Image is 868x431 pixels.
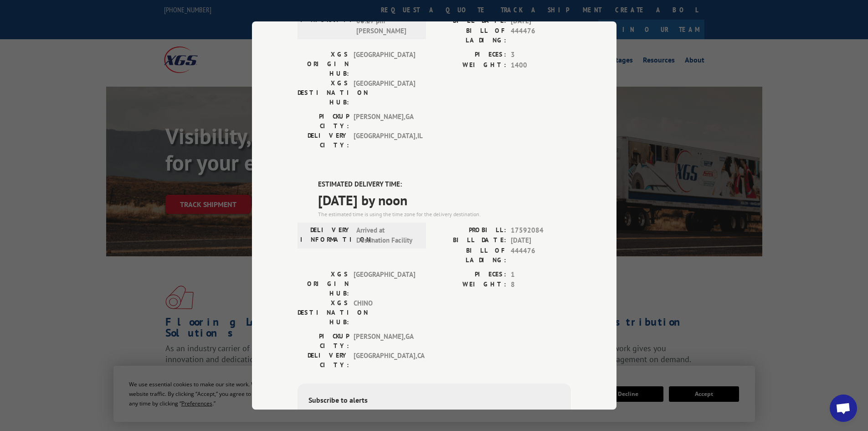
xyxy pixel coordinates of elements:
div: Open chat [830,395,857,422]
span: Arrived at Destination Facility [356,225,418,246]
span: 17592084 [511,225,571,236]
span: 8 [511,280,571,290]
label: DELIVERY CITY: [298,131,349,150]
label: WEIGHT: [434,280,506,290]
label: BILL OF LADING: [434,26,506,45]
span: 444476 [511,26,571,45]
span: CHINO [354,298,415,327]
span: 444476 [511,246,571,265]
label: XGS DESTINATION HUB: [298,298,349,327]
span: [GEOGRAPHIC_DATA] , IL [354,131,415,150]
label: PIECES: [434,270,506,280]
label: PROBILL: [434,225,506,236]
span: [DATE] 06:27 pm [PERSON_NAME] [356,5,418,36]
span: [PERSON_NAME] , GA [354,332,415,351]
label: ESTIMATED DELIVERY TIME: [318,179,571,190]
label: XGS DESTINATION HUB: [298,78,349,107]
label: DELIVERY INFORMATION: [300,225,352,246]
span: 1400 [511,60,571,71]
label: WEIGHT: [434,60,506,71]
span: [GEOGRAPHIC_DATA] [354,270,415,298]
span: 3 [511,50,571,60]
label: PICKUP CITY: [298,112,349,131]
span: [DATE] [511,235,571,246]
label: XGS ORIGIN HUB: [298,270,349,298]
label: DELIVERY INFORMATION: [300,5,352,36]
span: [PERSON_NAME] , GA [354,112,415,131]
span: [GEOGRAPHIC_DATA] [354,50,415,78]
label: BILL DATE: [434,235,506,246]
div: Get texted with status updates for this shipment. Message and data rates may apply. Message frequ... [308,408,560,428]
label: PIECES: [434,50,506,60]
span: [DATE] [511,16,571,26]
span: [DATE] by noon [318,190,571,210]
span: [GEOGRAPHIC_DATA] , CA [354,351,415,370]
label: PICKUP CITY: [298,332,349,351]
span: 1 [511,270,571,280]
label: XGS ORIGIN HUB: [298,50,349,78]
label: BILL DATE: [434,16,506,26]
div: The estimated time is using the time zone for the delivery destination. [318,210,571,218]
span: [GEOGRAPHIC_DATA] [354,78,415,107]
div: Subscribe to alerts [308,395,560,408]
label: DELIVERY CITY: [298,351,349,370]
label: BILL OF LADING: [434,246,506,265]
